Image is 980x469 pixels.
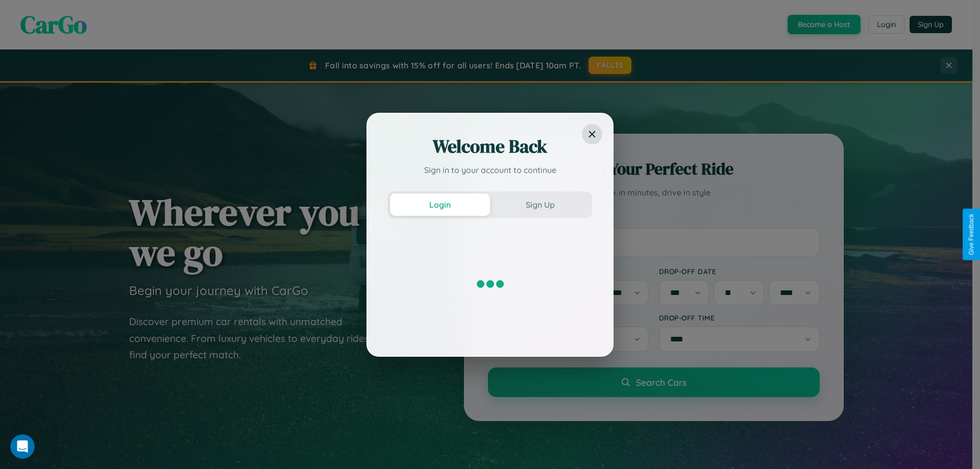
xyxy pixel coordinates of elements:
h2: Welcome Back [388,134,592,159]
button: Login [390,193,490,216]
iframe: Intercom live chat [10,434,35,459]
button: Sign Up [490,193,590,216]
div: Give Feedback [968,214,975,255]
p: Sign in to your account to continue [388,164,592,176]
